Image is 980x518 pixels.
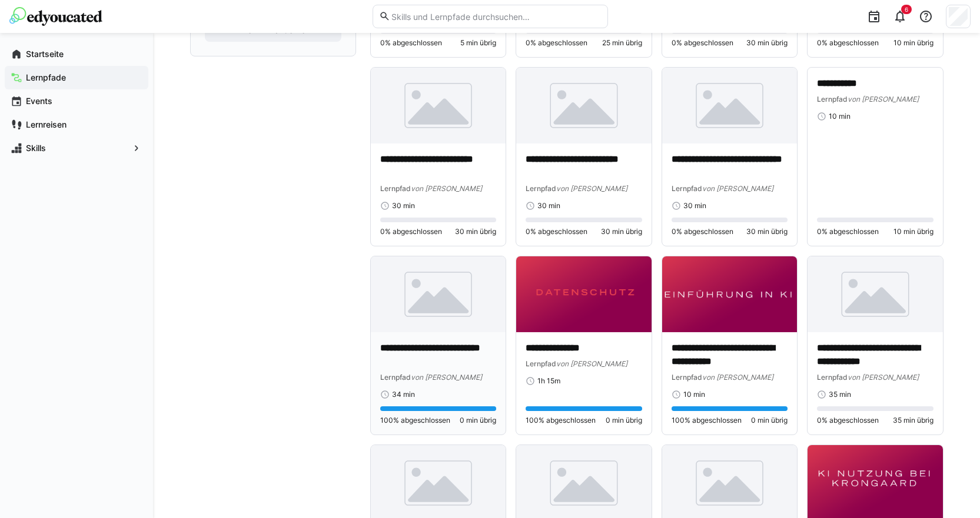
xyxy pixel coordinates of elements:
span: von [PERSON_NAME] [411,373,482,382]
span: Lernpfad [526,359,556,368]
span: von [PERSON_NAME] [411,184,482,193]
span: 0% abgeschlossen [817,416,879,425]
span: 0 min übrig [606,416,642,425]
span: von [PERSON_NAME] [848,95,919,103]
img: image [516,68,652,143]
span: von [PERSON_NAME] [556,359,627,368]
img: image [808,256,943,332]
span: Lernpfad [380,373,411,382]
span: 30 min übrig [746,227,788,236]
span: 30 min übrig [455,227,496,236]
span: 35 min übrig [893,416,934,425]
span: 0 min übrig [751,416,788,425]
span: 100% abgeschlossen [672,416,742,425]
span: 5 min übrig [460,38,496,48]
span: 35 min [829,390,851,399]
span: von [PERSON_NAME] [556,184,627,193]
img: image [516,256,652,332]
span: 30 min übrig [746,38,788,48]
span: 30 min übrig [601,227,642,236]
span: 10 min [829,112,851,121]
span: Lernpfad [817,373,848,382]
span: Lernpfad [817,95,848,103]
span: 10 min übrig [893,227,934,236]
span: 100% abgeschlossen [380,416,450,425]
span: Lernpfad [672,184,702,193]
span: 30 min [537,201,560,210]
span: 0% abgeschlossen [380,227,442,236]
span: 0% abgeschlossen [817,227,879,236]
span: 100% abgeschlossen [526,416,596,425]
img: image [371,68,506,143]
span: 6 [905,6,908,13]
span: Lernpfad [672,373,702,382]
span: von [PERSON_NAME] [848,373,919,382]
span: 0% abgeschlossen [380,38,442,48]
span: 34 min [392,390,415,399]
span: 0% abgeschlossen [817,38,879,48]
span: 10 min [683,390,705,399]
span: 30 min [683,201,706,210]
span: 0 min übrig [460,416,496,425]
span: 10 min übrig [893,38,934,48]
span: 1h 15m [537,376,560,386]
span: Lernpfad [380,184,411,193]
span: 0% abgeschlossen [672,227,733,236]
span: von [PERSON_NAME] [702,373,773,382]
span: von [PERSON_NAME] [702,184,773,193]
span: 25 min übrig [602,38,642,48]
span: 0% abgeschlossen [672,38,733,48]
span: 0% abgeschlossen [526,38,587,48]
input: Skills und Lernpfade durchsuchen… [390,11,601,22]
span: Lernpfad [526,184,556,193]
img: image [662,256,798,332]
img: image [662,68,798,143]
span: 30 min [392,201,415,210]
span: 0% abgeschlossen [526,227,587,236]
img: image [371,256,506,332]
